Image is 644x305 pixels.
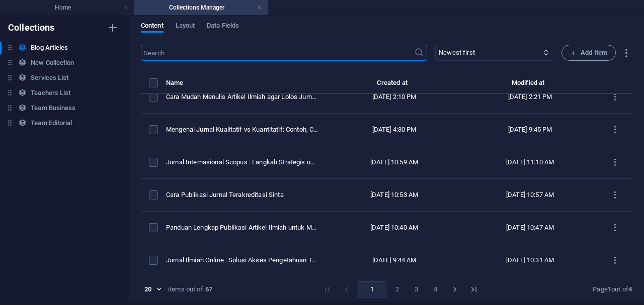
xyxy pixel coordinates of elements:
[166,77,327,94] th: Name
[470,190,590,199] div: [DATE] 10:57 AM
[470,92,590,101] div: [DATE] 2:21 PM
[447,281,463,297] button: Go to next page
[608,285,611,293] strong: 1
[168,285,203,294] div: items out of
[176,20,195,34] span: Layout
[166,92,318,101] div: Cara Mudah Menulis Artikel Ilmiah agar Lolos Jurnal Terindeks
[141,45,414,61] input: Search
[31,117,72,129] h6: Team Editorial
[141,285,164,294] div: 20
[31,42,68,54] h6: Blog Articles
[166,256,318,265] div: Jurnal Ilmiah Online : Solusi Akses Pengetahuan Tanpa Batas
[318,281,484,297] nav: pagination navigation
[335,256,454,265] div: [DATE] 9:44 AM
[470,223,590,232] div: [DATE] 10:47 AM
[134,2,268,13] h4: Collections Manager
[335,223,454,232] div: [DATE] 10:40 AM
[205,285,212,294] strong: 67
[31,57,74,69] h6: New Collection
[166,125,318,134] div: Mengenal Jurnal Kualitatif vs Kuantitatif: Contoh, Ciri, dan Cara Memilihnya
[166,223,318,232] div: Panduan Lengkap Publikasi Artikel Ilmiah untuk Mahasiswa dan Peneliti
[166,158,318,167] div: Jurnal Internasional Scopus : Langkah Strategis untuk Peneliti Global
[561,45,616,61] button: Add Item
[358,281,386,297] button: page 1
[628,285,632,293] strong: 4
[470,158,590,167] div: [DATE] 11:10 AM
[335,190,454,199] div: [DATE] 10:53 AM
[31,102,75,114] h6: Team Business
[327,77,462,94] th: Created at
[409,281,425,297] button: Go to page 3
[428,281,444,297] button: Go to page 4
[335,125,454,134] div: [DATE] 4:30 PM
[570,47,607,59] span: Add Item
[462,77,598,94] th: Modified at
[593,285,632,294] div: Page out of
[8,22,55,34] h6: Collections
[166,190,318,199] div: Cara Publikasi Jurnal Terakreditasi Sinta
[31,87,70,99] h6: Teachers List
[470,256,590,265] div: [DATE] 10:31 AM
[389,281,406,297] button: Go to page 2
[335,158,454,167] div: [DATE] 10:59 AM
[207,20,239,34] span: Data Fields
[335,92,454,101] div: [DATE] 2:10 PM
[141,20,164,34] span: Content
[107,22,119,34] i: Create new collection
[470,125,590,134] div: [DATE] 9:45 PM
[466,281,482,297] button: Go to last page
[31,72,68,84] h6: Services List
